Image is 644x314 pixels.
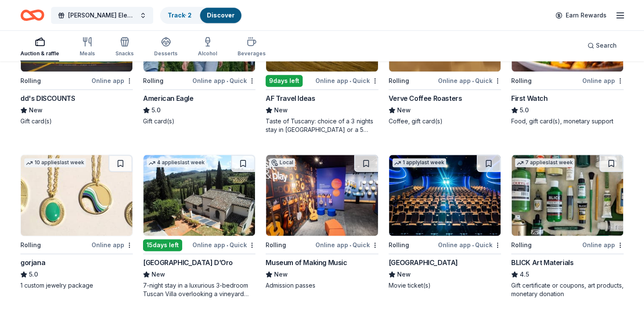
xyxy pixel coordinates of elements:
div: Rolling [143,76,163,86]
button: Auction & raffle [20,33,59,61]
div: Rolling [20,240,41,250]
button: Track· 2Discover [160,7,242,24]
div: Online app Quick [315,75,378,86]
a: Earn Rewards [550,8,612,23]
button: Beverages [238,33,266,61]
span: • [226,77,228,84]
span: • [472,242,474,248]
div: 15 days left [143,239,182,251]
span: • [226,242,228,248]
div: American Eagle [143,93,193,103]
div: BLICK Art Materials [511,257,573,268]
span: New [397,105,411,115]
div: Online app Quick [192,75,255,86]
div: Local [269,158,295,167]
a: Image for Villa Sogni D’Oro4 applieslast week15days leftOnline app•Quick[GEOGRAPHIC_DATA] D’OroNe... [143,154,255,298]
span: • [349,242,351,248]
div: Verve Coffee Roasters [389,93,462,103]
div: 9 days left [266,75,303,87]
div: Online app [92,240,133,250]
span: [PERSON_NAME] Elementary Movie Night [68,10,136,20]
div: Rolling [389,76,409,86]
div: Online app [582,75,624,86]
span: 4.5 [520,269,529,280]
div: First Watch [511,93,548,103]
button: Snacks [115,33,134,61]
img: Image for gorjana [21,155,132,236]
div: [GEOGRAPHIC_DATA] D’Oro [143,257,233,268]
span: New [397,269,411,280]
div: Admission passes [266,281,378,290]
div: Online app Quick [315,240,378,250]
div: Coffee, gift card(s) [389,117,501,126]
div: Museum of Making Music [266,257,347,268]
div: 1 apply last week [392,158,446,167]
img: Image for Cinépolis [389,155,501,236]
div: Gift card(s) [143,117,255,126]
div: Online app Quick [192,240,255,250]
a: Image for BLICK Art Materials7 applieslast weekRollingOnline appBLICK Art Materials4.5Gift certif... [511,154,624,298]
img: Image for Villa Sogni D’Oro [143,155,255,236]
button: Search [581,37,624,54]
div: dd's DISCOUNTS [20,93,75,103]
div: Online app [582,240,624,250]
div: 7-night stay in a luxurious 3-bedroom Tuscan Villa overlooking a vineyard and the ancient walled ... [143,281,255,298]
div: 4 applies last week [147,158,206,167]
button: [PERSON_NAME] Elementary Movie Night [51,7,153,24]
span: New [29,105,43,115]
div: Auction & raffle [20,50,59,57]
span: New [274,105,288,115]
span: 5.0 [152,105,160,115]
span: • [472,77,474,84]
div: Rolling [511,76,532,86]
div: Gift card(s) [20,117,133,126]
div: 1 custom jewelry package [20,281,133,290]
div: [GEOGRAPHIC_DATA] [389,257,458,268]
div: Online app Quick [438,75,501,86]
span: Search [596,40,617,51]
img: Image for BLICK Art Materials [512,155,623,236]
div: Online app [92,75,133,86]
div: 10 applies last week [24,158,86,167]
button: Desserts [154,33,177,61]
a: Image for Cinépolis1 applylast weekRollingOnline app•Quick[GEOGRAPHIC_DATA]NewMovie ticket(s) [389,154,501,290]
div: Beverages [238,50,266,57]
button: Alcohol [198,33,217,61]
a: Image for gorjana10 applieslast weekRollingOnline appgorjana5.01 custom jewelry package [20,154,133,290]
div: Meals [80,50,95,57]
div: Alcohol [198,50,217,57]
a: Image for Museum of Making MusicLocalRollingOnline app•QuickMuseum of Making MusicNewAdmission pa... [266,154,378,290]
div: Snacks [115,50,134,57]
div: Rolling [389,240,409,250]
div: Desserts [154,50,177,57]
span: 5.0 [29,269,38,280]
span: 5.0 [520,105,529,115]
div: Gift certificate or coupons, art products, monetary donation [511,281,624,298]
a: Home [20,5,44,25]
a: Track· 2 [168,11,192,19]
img: Image for Museum of Making Music [266,155,378,236]
div: Food, gift card(s), monetary support [511,117,624,126]
button: Meals [80,33,95,61]
div: Rolling [20,76,41,86]
a: Discover [207,11,235,19]
div: 7 applies last week [515,158,575,167]
div: Online app Quick [438,240,501,250]
div: gorjana [20,257,45,268]
span: New [152,269,165,280]
div: Rolling [511,240,532,250]
span: • [349,77,351,84]
div: Taste of Tuscany: choice of a 3 nights stay in [GEOGRAPHIC_DATA] or a 5 night stay in [GEOGRAPHIC... [266,117,378,134]
div: AF Travel Ideas [266,93,315,103]
span: New [274,269,288,280]
div: Movie ticket(s) [389,281,501,290]
div: Rolling [266,240,286,250]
